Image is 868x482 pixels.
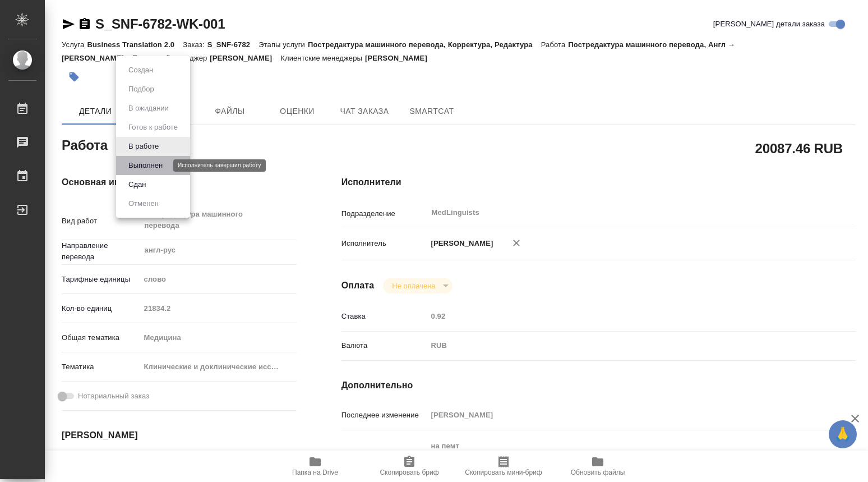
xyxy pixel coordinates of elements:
[125,178,149,191] button: Сдан
[125,140,162,153] button: В работе
[125,198,162,210] button: Отменен
[125,121,181,134] button: Готов к работе
[125,64,156,76] button: Создан
[125,159,166,172] button: Выполнен
[125,83,158,95] button: Подбор
[125,102,172,114] button: В ожидании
